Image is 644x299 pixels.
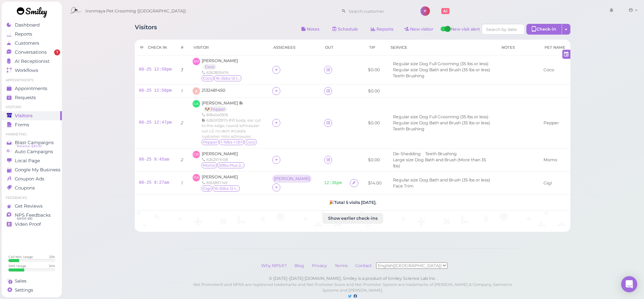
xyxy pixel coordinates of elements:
[213,185,240,191] span: 16-35lbs 13-15H
[202,139,219,145] span: Pepper
[139,67,172,72] a: 08-25 12:50pm
[15,278,27,284] span: Sales
[2,220,62,229] a: Video Proof
[15,95,36,100] span: Requests
[193,174,200,181] span: PW
[202,151,238,156] a: [PERSON_NAME]
[391,67,492,73] li: Regular size Dog Bath and Brush (35 lbs or less)
[544,67,566,73] div: Coco
[202,162,217,168] span: Momo
[2,111,62,120] a: Visitors
[85,2,186,20] span: Ironmaya Pet Grooming ([GEOGRAPHIC_DATA])
[258,263,290,268] a: Why NPS®?
[451,26,480,36] span: New visit alert
[268,40,320,55] th: Assignees
[135,40,176,55] th: Check in
[2,276,62,286] a: Sales
[8,264,26,268] div: SMS Usage
[139,88,172,93] a: 08-25 12:50pm
[202,100,239,105] span: [PERSON_NAME]
[181,67,183,72] i: 3
[544,157,566,163] div: Momo
[202,112,264,118] div: 8184040919
[189,40,268,55] th: Visitor
[2,202,62,211] a: Get Reviews
[309,263,330,268] a: Privacy
[364,171,386,195] td: $14.00
[181,157,183,162] i: 2
[2,147,62,156] a: Auto Campaigns
[202,185,212,191] span: Gigi
[15,221,41,227] span: Video Proof
[391,126,426,132] li: Teeth Brushing
[391,73,426,79] li: Teeth Brushing
[202,100,243,112] a: [PERSON_NAME] 🐶 Pepper
[2,196,62,200] li: Feedbacks
[181,120,183,125] i: 2
[181,88,183,93] i: 1
[15,212,51,218] span: NPS Feedbacks
[15,86,47,91] span: Appointments
[364,84,386,97] td: $0.00
[2,183,62,193] a: Coupons
[193,100,200,108] span: GA
[291,263,308,268] a: Blog
[544,180,566,186] div: Gigi
[202,58,238,69] a: [PERSON_NAME] Coco
[202,88,225,93] span: 2132481450
[193,282,512,293] small: Net Promoter® and NPS® are registered trademarks and Net Promoter Score and Net Promoter System a...
[2,39,62,48] a: Customers
[202,180,240,185] div: 8183897149
[621,276,637,292] div: Open Intercom Messenger
[2,286,62,295] a: Settings
[2,93,62,102] a: Requests
[17,216,32,221] span: NPS® 100
[352,180,356,185] i: Agreement form
[327,24,364,35] a: Schedule
[391,183,415,189] li: Face Trim
[274,176,310,181] div: [PERSON_NAME]
[214,75,241,81] span: 16-35lbs 13-15H
[2,174,62,183] a: Groupon Ads
[2,84,62,93] a: Appointments
[391,157,493,169] li: Large size Dog Bath and Brush (More than 35 lbs)
[364,97,386,148] td: $0.00
[139,157,169,162] a: 08-25 9:45am
[186,275,519,282] div: © [DATE]–[DATE] [DOMAIN_NAME], Smiley is a product of Smiley Science Lab Inc.
[202,75,214,81] span: Coco
[202,70,242,75] div: 6262839476
[2,57,62,66] a: AI Receptionist
[346,6,411,16] input: Search customer
[135,24,157,36] h1: Visitors
[2,156,62,165] a: Local Page
[2,105,62,110] li: Visitors
[391,151,422,157] li: De-Shedding
[364,40,386,55] th: Tip
[2,120,62,129] a: Forms
[272,175,313,183] div: [PERSON_NAME]
[545,45,565,50] div: Pet Name
[202,157,245,162] div: 6262976158
[391,114,490,120] li: Regular size Dog Full Grooming (35 lbs or less)
[217,162,244,168] span: 50lbs Plus 21-25H
[244,139,256,145] span: Coco
[203,106,227,112] a: 🐶 Pepper
[424,151,458,157] li: Teeth Brushing
[324,181,342,185] a: 12:36pm
[15,113,33,119] span: Visitors
[139,120,172,125] a: 08-25 12:47pm
[2,30,62,39] a: Reports
[139,200,566,205] h5: 🎉 Total 5 visits [DATE].
[54,49,60,55] span: 1
[193,58,200,65] span: AM
[364,55,386,85] td: $0.00
[202,174,238,179] a: [PERSON_NAME]
[8,255,33,259] div: Call Min. Usage
[15,158,40,164] span: Local Page
[15,122,29,128] span: Forms
[15,31,32,37] span: Reports
[352,263,376,268] a: Contact
[15,49,47,55] span: Conversations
